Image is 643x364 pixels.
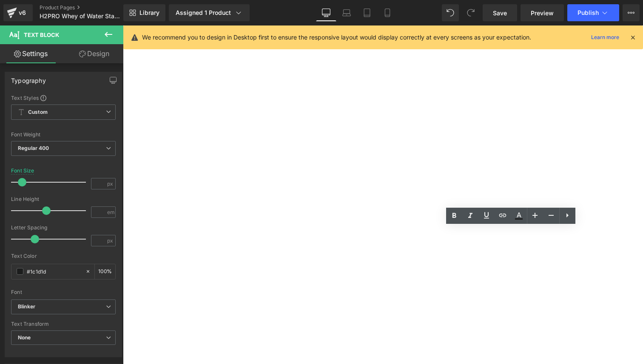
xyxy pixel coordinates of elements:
a: Preview [521,4,564,21]
div: Typography [11,72,46,84]
div: Text Transform [11,321,116,327]
button: More [623,4,640,21]
a: Product Pages [40,4,137,11]
b: Regular 400 [18,145,49,151]
b: None [18,334,31,341]
a: Tablet [357,4,377,21]
button: Undo [442,4,459,21]
div: Text Color [11,253,116,259]
span: H2PRO Whey of Water Starter Pack [40,13,121,20]
b: Custom [28,109,48,116]
span: Save [493,8,507,17]
span: em [107,209,114,215]
button: Redo [462,4,479,21]
div: Assigned 1 Product [176,8,243,17]
span: Preview [531,8,554,17]
a: v6 [3,4,33,21]
a: Desktop [316,4,336,21]
i: Blinker [18,303,35,310]
input: Color [27,267,81,276]
a: Laptop [336,4,357,21]
span: Publish [578,9,599,16]
span: px [107,181,114,186]
div: Font Size [11,168,34,174]
a: Mobile [377,4,398,21]
div: v6 [17,7,28,18]
div: % [95,264,115,279]
a: New Library [123,4,165,21]
span: px [107,238,114,243]
button: Publish [567,4,619,21]
span: Library [139,9,159,17]
div: Font [11,289,116,295]
p: We recommend you to design in Desktop first to ensure the responsive layout would display correct... [142,33,531,42]
a: Design [63,44,125,63]
a: Learn more [588,32,623,42]
div: Text Styles [11,94,116,101]
div: Line Height [11,196,116,202]
div: Font Weight [11,132,116,138]
span: Text Block [24,31,59,38]
div: Letter Spacing [11,225,116,231]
